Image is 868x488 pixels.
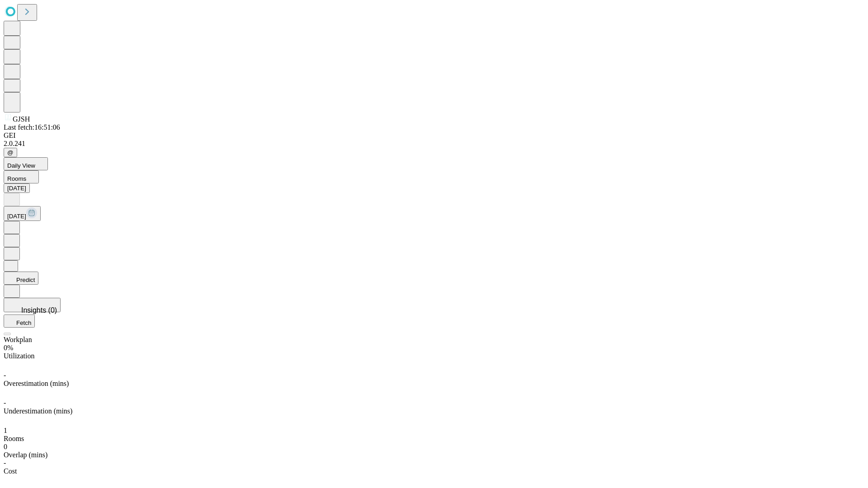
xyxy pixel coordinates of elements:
[4,170,39,183] button: Rooms
[4,131,864,140] div: GEI
[4,371,6,379] span: -
[7,175,26,182] span: Rooms
[4,451,47,459] span: Overlap (mins)
[4,443,7,450] span: 0
[4,157,48,170] button: Daily View
[4,336,32,343] span: Workplan
[4,427,7,434] span: 1
[13,115,30,123] span: GJSH
[4,123,60,131] span: Last fetch: 16:51:06
[4,206,41,221] button: [DATE]
[4,140,864,148] div: 2.0.241
[4,344,13,352] span: 0%
[4,272,38,285] button: Predict
[21,306,57,314] span: Insights (0)
[4,352,34,360] span: Utilization
[4,380,69,387] span: Overestimation (mins)
[7,162,35,169] span: Daily View
[4,148,17,157] button: @
[4,298,61,312] button: Insights (0)
[4,407,72,415] span: Underestimation (mins)
[4,459,6,467] span: -
[4,314,35,328] button: Fetch
[7,213,26,220] span: [DATE]
[4,183,30,193] button: [DATE]
[7,149,14,156] span: @
[4,435,24,442] span: Rooms
[4,467,17,475] span: Cost
[4,399,6,407] span: -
